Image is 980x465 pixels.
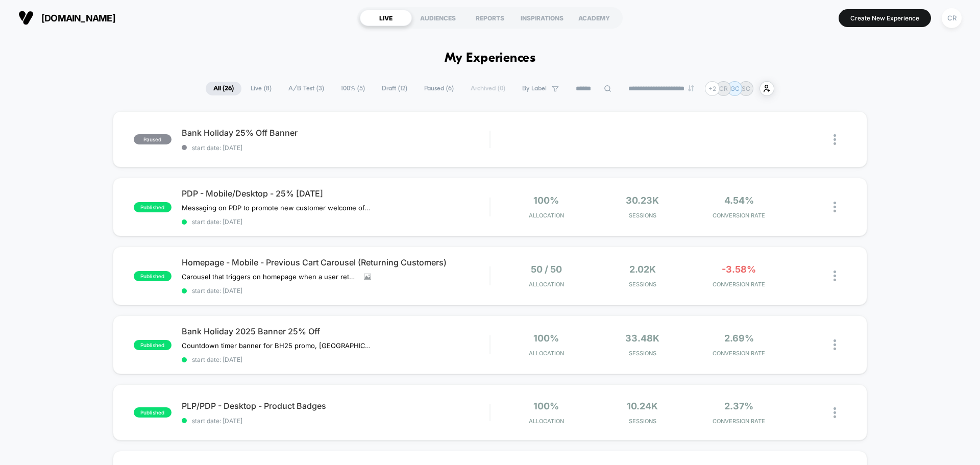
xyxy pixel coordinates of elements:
[693,281,785,288] span: CONVERSION RATE
[15,10,118,26] button: [DOMAIN_NAME]
[531,264,562,275] span: 50 / 50
[693,350,785,357] span: CONVERSION RATE
[182,144,489,152] span: start date: [DATE]
[529,418,564,425] span: Allocation
[693,212,785,219] span: CONVERSION RATE
[182,273,356,281] span: Carousel that triggers on homepage when a user returns and their cart has more than 0 items in it...
[134,134,171,144] span: paused
[742,85,750,92] p: SC
[597,281,689,288] span: Sessions
[134,340,171,350] span: published
[281,82,332,95] span: A/B Test ( 3 )
[939,8,965,29] button: CR
[834,271,836,281] img: close
[182,218,489,226] span: start date: [DATE]
[360,10,412,26] div: LIVE
[730,85,740,92] p: GC
[134,202,171,212] span: published
[625,333,659,344] span: 33.48k
[942,8,962,28] div: CR
[18,10,34,26] img: Visually logo
[629,264,656,275] span: 2.02k
[374,82,415,95] span: Draft ( 12 )
[834,407,836,418] img: close
[182,128,489,138] span: Bank Holiday 25% Off Banner
[627,401,658,411] span: 10.24k
[724,401,753,411] span: 2.37%
[522,85,547,92] span: By Label
[134,407,171,418] span: published
[464,10,516,26] div: REPORTS
[722,264,756,275] span: -3.58%
[568,10,620,26] div: ACADEMY
[182,417,489,425] span: start date: [DATE]
[182,341,371,350] span: Countdown timer banner for BH25 promo, [GEOGRAPHIC_DATA] only, on all pages.
[182,326,489,336] span: Bank Holiday 2025 Banner 25% Off
[724,195,754,206] span: 4.54%
[533,195,559,206] span: 100%
[719,85,728,92] p: CR
[529,350,564,357] span: Allocation
[182,356,489,363] span: start date: [DATE]
[516,10,568,26] div: INSPIRATIONS
[724,333,754,344] span: 2.69%
[412,10,464,26] div: AUDIENCES
[529,281,564,288] span: Allocation
[445,51,536,66] h1: My Experiences
[243,82,279,95] span: Live ( 8 )
[182,257,489,267] span: Homepage - Mobile - Previous Cart Carousel (Returning Customers)
[41,13,115,23] span: [DOMAIN_NAME]
[533,401,559,411] span: 100%
[206,82,241,95] span: All ( 26 )
[182,401,489,411] span: PLP/PDP - Desktop - Product Badges
[182,188,489,199] span: PDP - Mobile/Desktop - 25% [DATE]
[182,287,489,295] span: start date: [DATE]
[705,81,720,96] div: + 2
[597,212,689,219] span: Sessions
[839,9,931,27] button: Create New Experience
[834,134,836,145] img: close
[597,418,689,425] span: Sessions
[693,418,785,425] span: CONVERSION RATE
[529,212,564,219] span: Allocation
[626,195,659,206] span: 30.23k
[834,339,836,350] img: close
[533,333,559,344] span: 100%
[182,204,371,212] span: Messaging on PDP to promote new customer welcome offer, this only shows to users who have not pur...
[134,271,171,281] span: published
[688,85,694,91] img: end
[416,82,461,95] span: Paused ( 6 )
[834,202,836,212] img: close
[597,350,689,357] span: Sessions
[333,82,373,95] span: 100% ( 5 )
